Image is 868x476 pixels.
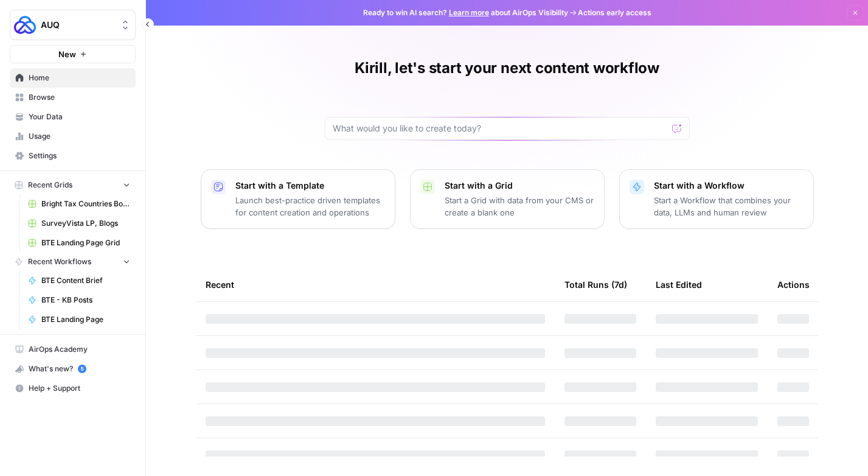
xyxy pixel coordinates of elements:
input: What would you like to create today? [333,122,667,135]
button: Help + Support [10,379,136,398]
div: Total Runs (7d) [564,268,627,301]
button: Recent Grids [10,176,136,194]
a: Learn more [449,8,489,17]
span: Usage [29,131,130,142]
a: AirOps Academy [10,340,136,359]
a: Settings [10,146,136,166]
span: AUQ [41,19,114,31]
button: New [10,45,136,63]
div: Actions [777,268,810,301]
button: Start with a GridStart a Grid with data from your CMS or create a blank one [410,169,605,229]
span: Browse [29,92,130,103]
span: BTE Landing Page Grid [41,237,130,248]
text: 5 [80,366,83,372]
span: AirOps Academy [29,344,130,355]
span: Your Data [29,111,130,122]
div: Last Edited [656,268,702,301]
p: Start a Workflow that combines your data, LLMs and human review [654,194,804,219]
p: Start with a Grid [445,180,594,192]
a: BTE Landing Page Grid [23,233,136,253]
button: Workspace: AUQ [10,10,136,40]
a: Browse [10,88,136,107]
a: Your Data [10,107,136,127]
a: BTE Content Brief [23,271,136,290]
button: What's new? 5 [10,359,136,379]
span: New [58,48,76,60]
span: Recent Grids [28,180,72,191]
div: What's new? [10,360,135,378]
h1: Kirill, let's start your next content workflow [355,58,659,78]
span: Help + Support [29,383,130,394]
span: Home [29,72,130,83]
span: Recent Workflows [28,256,91,267]
a: SurveyVista LP, Blogs [23,214,136,233]
a: 5 [78,365,86,373]
button: Start with a WorkflowStart a Workflow that combines your data, LLMs and human review [619,169,814,229]
span: Settings [29,150,130,161]
span: Bright Tax Countries Bottom Tier Grid [41,198,130,209]
img: AUQ Logo [14,14,36,36]
a: BTE - KB Posts [23,290,136,310]
div: Recent [206,268,545,301]
span: BTE Landing Page [41,314,130,325]
a: Usage [10,127,136,146]
a: Bright Tax Countries Bottom Tier Grid [23,194,136,214]
p: Start a Grid with data from your CMS or create a blank one [445,194,594,219]
button: Recent Workflows [10,253,136,271]
span: Actions early access [578,7,651,18]
p: Launch best-practice driven templates for content creation and operations [235,194,385,219]
button: Start with a TemplateLaunch best-practice driven templates for content creation and operations [201,169,395,229]
span: Ready to win AI search? about AirOps Visibility [363,7,568,18]
a: BTE Landing Page [23,310,136,329]
a: Home [10,68,136,88]
span: SurveyVista LP, Blogs [41,218,130,229]
p: Start with a Workflow [654,180,804,192]
span: BTE Content Brief [41,275,130,286]
p: Start with a Template [235,180,385,192]
span: BTE - KB Posts [41,295,130,306]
